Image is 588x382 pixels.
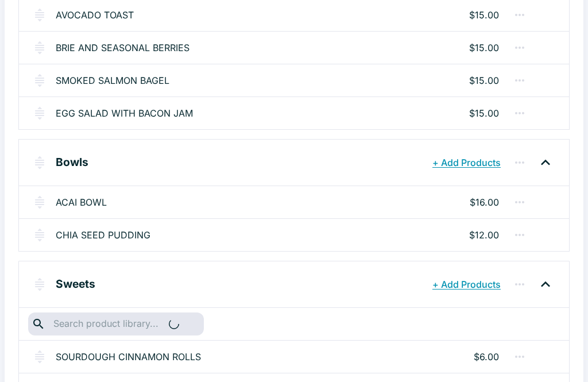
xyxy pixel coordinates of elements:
[33,106,47,120] img: drag-handle.svg
[56,276,95,292] p: Sweets
[469,41,499,55] p: $15.00
[469,8,499,22] p: $15.00
[56,106,193,120] a: EGG SALAD WITH BACON JAM
[33,74,47,87] img: drag-handle.svg
[33,41,47,55] img: drag-handle.svg
[19,140,569,186] div: Bowls+ Add Products
[56,41,189,55] a: BRIE AND SEASONAL BERRIES
[56,8,134,22] a: AVOCADO TOAST
[56,154,88,171] p: Bowls
[33,228,47,242] img: drag-handle.svg
[469,74,499,87] p: $15.00
[56,74,169,87] a: SMOKED SALMON BAGEL
[33,8,47,22] img: drag-handle.svg
[474,350,499,364] p: $6.00
[56,228,150,242] a: CHIA SEED PUDDING
[33,195,47,209] img: drag-handle.svg
[470,195,499,209] p: $16.00
[33,350,47,364] img: drag-handle.svg
[56,195,107,209] a: ACAI BOWL
[50,316,164,332] input: Search product library...
[430,152,504,173] button: + Add Products
[469,228,499,242] p: $12.00
[56,350,201,364] a: SOURDOUGH CINNAMON ROLLS
[33,156,47,169] img: drag-handle.svg
[19,261,569,307] div: Sweets+ Add Products
[469,106,499,120] p: $15.00
[33,277,47,291] img: drag-handle.svg
[430,274,504,295] button: + Add Products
